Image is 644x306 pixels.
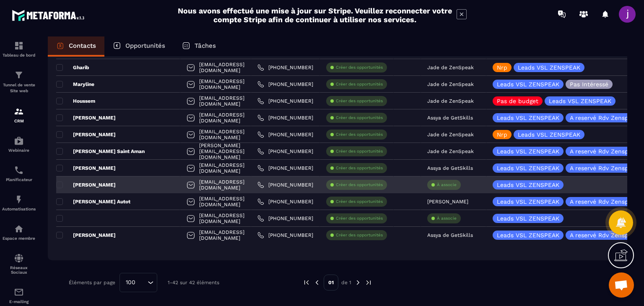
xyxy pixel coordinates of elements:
a: [PHONE_NUMBER] [257,98,313,104]
img: automations [14,136,24,146]
img: automations [14,224,24,234]
p: Webinaire [2,148,36,153]
a: [PHONE_NUMBER] [257,114,313,121]
p: Jade de ZenSpeak [427,148,474,154]
p: Réseaux Sociaux [2,265,36,275]
p: [PERSON_NAME] [56,165,116,171]
a: automationsautomationsAutomatisations [2,188,36,218]
p: A reservé Rdv Zenspeak [570,199,639,205]
p: Éléments par page [69,280,115,285]
a: automationsautomationsEspace membre [2,218,36,247]
a: [PHONE_NUMBER] [257,148,313,155]
img: prev [313,279,321,286]
p: [PERSON_NAME] Autot [56,198,130,205]
p: [PERSON_NAME] [56,182,116,188]
p: E-mailing [2,299,36,304]
p: Leads VSL ZENSPEAK [518,65,580,70]
p: A reservé Rdv Zenspeak [570,165,639,171]
p: Créer des opportunités [336,215,383,221]
p: Créer des opportunités [336,81,383,87]
p: Créer des opportunités [336,165,383,171]
p: Jade de ZenSpeak [427,65,474,70]
span: 100 [123,278,138,287]
img: formation [14,106,24,117]
p: Tunnel de vente Site web [2,82,36,94]
p: Tâches [195,42,216,49]
a: formationformationTableau de bord [2,34,36,64]
p: Assya de GetSkills [427,115,473,121]
p: A reservé Rdv Zenspeak [570,115,639,121]
p: Nrp [497,132,507,137]
p: Jade de ZenSpeak [427,81,474,87]
p: Tableau de bord [2,53,36,57]
p: Leads VSL ZENSPEAK [549,98,611,104]
p: Leads VSL ZENSPEAK [497,232,559,238]
a: [PHONE_NUMBER] [257,64,313,71]
p: Créer des opportunités [336,65,383,70]
p: Leads VSL ZENSPEAK [518,132,580,137]
p: Pas de budget [497,98,538,104]
a: automationsautomationsWebinaire [2,130,36,159]
p: [PERSON_NAME] [56,131,116,138]
img: next [365,279,372,286]
p: Leads VSL ZENSPEAK [497,182,559,188]
p: Créer des opportunités [336,232,383,238]
img: formation [14,70,24,80]
a: [PHONE_NUMBER] [257,198,313,205]
p: 01 [324,275,338,290]
a: Tâches [174,36,224,57]
a: social-networksocial-networkRéseaux Sociaux [2,247,36,281]
a: formationformationCRM [2,100,36,130]
img: prev [303,279,310,286]
p: Contacts [69,42,96,49]
p: Assya de GetSkills [427,232,473,238]
p: de 1 [341,279,351,286]
p: Opportunités [125,42,165,49]
p: Créer des opportunités [336,132,383,137]
a: schedulerschedulerPlanificateur [2,159,36,188]
img: scheduler [14,165,24,175]
p: À associe [437,182,457,188]
p: À associe [437,215,457,221]
p: Leads VSL ZENSPEAK [497,115,559,121]
p: Pas Intéressé [570,81,608,87]
img: formation [14,41,24,51]
img: next [354,279,362,286]
p: Créer des opportunités [336,115,383,121]
p: Planificateur [2,177,36,182]
p: Leads VSL ZENSPEAK [497,81,559,87]
a: [PHONE_NUMBER] [257,232,313,239]
p: Créer des opportunités [336,199,383,205]
img: logo [12,8,87,23]
img: email [14,287,24,297]
p: [PERSON_NAME] [427,199,468,205]
p: [PERSON_NAME] Saint Aman [56,148,145,155]
h2: Nous avons effectué une mise à jour sur Stripe. Veuillez reconnecter votre compte Stripe afin de ... [177,6,452,24]
p: [PERSON_NAME] [56,232,116,239]
input: Search for option [138,278,145,287]
div: Ouvrir le chat [609,272,634,298]
p: Leads VSL ZENSPEAK [497,199,559,205]
p: Créer des opportunités [336,182,383,188]
p: Gharib [56,64,89,71]
a: Contacts [48,36,104,57]
p: Maryline [56,81,94,88]
p: Créer des opportunités [336,98,383,104]
p: Automatisations [2,207,36,211]
a: Opportunités [104,36,174,57]
p: Jade de ZenSpeak [427,98,474,104]
a: [PHONE_NUMBER] [257,182,313,188]
a: [PHONE_NUMBER] [257,131,313,138]
p: Créer des opportunités [336,148,383,154]
p: A reservé Rdv Zenspeak [570,148,639,154]
p: Nrp [497,65,507,70]
p: Houssem [56,98,95,104]
img: automations [14,194,24,205]
p: Assya de GetSkills [427,165,473,171]
a: [PHONE_NUMBER] [257,81,313,88]
p: A reservé Rdv Zenspeak [570,232,639,238]
a: [PHONE_NUMBER] [257,165,313,171]
p: Leads VSL ZENSPEAK [497,148,559,154]
p: 1-42 sur 42 éléments [168,280,219,285]
p: Espace membre [2,236,36,241]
